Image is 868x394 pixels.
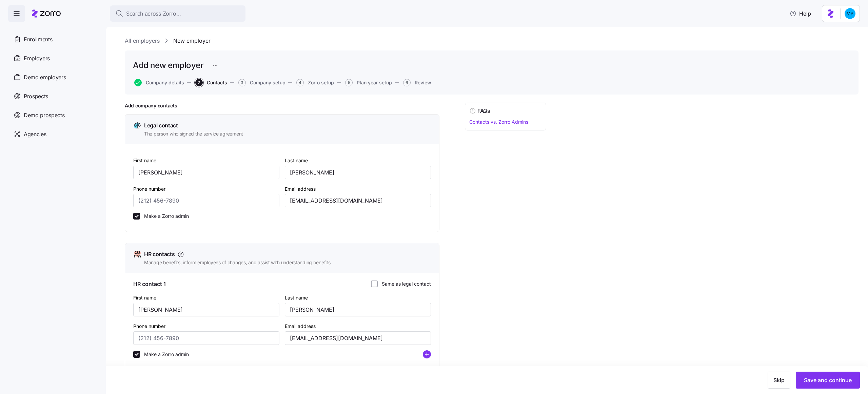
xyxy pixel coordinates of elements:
[845,8,855,19] img: b954e4dfce0f5620b9225907d0f7229f
[207,80,227,85] span: Contacts
[237,79,285,86] a: 3Company setup
[308,80,334,85] span: Zorro setup
[238,79,246,86] span: 3
[344,79,392,86] a: 5Plan year setup
[133,294,156,302] label: First name
[378,281,431,287] label: Same as legal contact
[140,213,189,220] label: Make a Zorro admin
[125,37,160,45] a: All employers
[134,79,184,86] button: Company details
[144,121,178,130] span: Legal contact
[403,79,411,86] span: 6
[144,250,175,258] span: HR contacts
[8,49,98,68] a: Employers
[285,166,431,179] input: Type last name
[133,60,203,70] h1: Add new employer
[345,79,392,86] button: 5Plan year setup
[125,103,439,109] h1: Add company contacts
[285,157,308,164] label: Last name
[133,185,165,193] label: Phone number
[345,79,353,86] span: 5
[24,35,52,44] span: Enrollments
[195,79,203,86] span: 2
[295,79,334,86] a: 4Zorro setup
[804,376,852,384] span: Save and continue
[133,157,156,164] label: First name
[24,130,46,139] span: Agencies
[140,351,189,358] label: Make a Zorro admin
[24,54,50,63] span: Employers
[768,372,790,389] button: Skip
[146,80,184,85] span: Company details
[285,331,431,345] input: Type email address
[133,79,184,86] a: Company details
[24,73,66,82] span: Demo employers
[285,303,431,316] input: Type last name
[110,5,245,22] button: Search across Zorro...
[285,294,308,302] label: Last name
[8,30,98,49] a: Enrollments
[357,80,392,85] span: Plan year setup
[133,303,279,316] input: Type first name
[144,259,330,266] span: Manage benefits, inform employees of changes, and assist with understanding benefits
[415,80,431,85] span: Review
[469,119,528,125] a: Contacts vs. Zorro Admins
[126,9,181,18] span: Search across Zorro...
[8,125,98,144] a: Agencies
[133,323,165,330] label: Phone number
[403,79,431,86] button: 6Review
[285,323,316,330] label: Email address
[250,80,285,85] span: Company setup
[423,350,431,358] svg: add icon
[285,185,316,193] label: Email address
[285,194,431,207] input: Type email address
[296,79,304,86] span: 4
[24,111,65,120] span: Demo prospects
[133,280,166,288] span: HR contact 1
[173,37,211,45] a: New employer
[195,79,227,86] button: 2Contacts
[8,87,98,106] a: Prospects
[144,130,243,137] span: The person who signed the service agreement
[133,194,279,207] input: (212) 456-7890
[238,79,285,86] button: 3Company setup
[784,7,816,20] button: Help
[133,166,279,179] input: Type first name
[296,79,334,86] button: 4Zorro setup
[8,106,98,125] a: Demo prospects
[8,68,98,87] a: Demo employers
[402,79,431,86] a: 6Review
[477,107,490,115] h4: FAQs
[796,372,860,389] button: Save and continue
[24,92,48,101] span: Prospects
[790,9,811,18] span: Help
[194,79,227,86] a: 2Contacts
[133,331,279,345] input: (212) 456-7890
[773,376,785,384] span: Skip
